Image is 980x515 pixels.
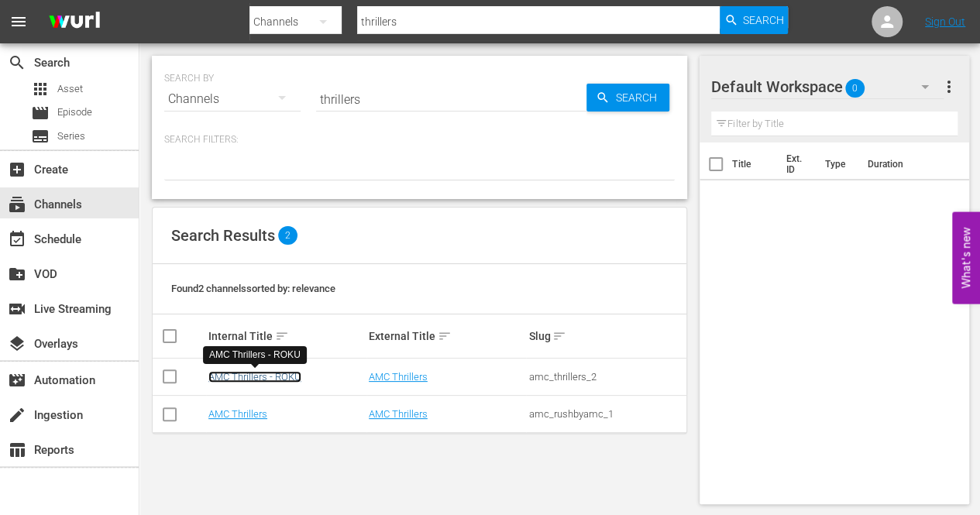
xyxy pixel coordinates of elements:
span: Channels [8,195,26,214]
span: Overlays [8,335,26,353]
div: Slug [528,327,684,345]
th: Title [732,142,777,186]
th: Ext. ID [777,142,816,186]
a: AMC Thrillers [369,408,428,420]
th: Type [815,142,858,186]
span: Asset [31,80,50,98]
p: Search Filters: [164,133,675,146]
a: AMC Thrillers - ROKU [208,371,301,383]
span: Create [8,160,26,179]
span: Search [8,53,26,72]
span: sort [438,329,452,343]
span: Found 2 channels sorted by: relevance [171,283,335,294]
span: more_vert [939,77,958,96]
span: Asset [57,81,83,97]
button: Search [720,6,788,34]
span: Live Streaming [8,300,26,318]
span: VOD [8,265,26,283]
div: Default Workspace [711,65,944,108]
img: ans4CAIJ8jUAAAAAAAAAAAAAAAAAAAAAAAAgQb4GAAAAAAAAAAAAAAAAAAAAAAAAJMjXAAAAAAAAAAAAAAAAAAAAAAAAgAT5G... [37,4,112,40]
span: Search Results [171,226,275,245]
span: Schedule [8,230,26,249]
span: Series [57,129,85,144]
span: sort [552,329,566,343]
span: Episode [31,104,50,122]
div: Internal Title [208,327,364,345]
span: Automation [8,371,26,390]
button: Search [586,84,669,112]
button: Open Feedback Widget [952,211,980,304]
span: Series [31,127,50,146]
div: AMC Thrillers - ROKU [209,348,301,362]
div: amc_rushbyamc_1 [528,408,684,420]
div: Channels [164,77,301,121]
span: 2 [278,226,297,245]
a: AMC Thrillers [208,408,267,420]
div: External Title [369,327,524,345]
a: Sign Out [925,15,965,28]
span: Ingestion [8,406,26,424]
span: 0 [845,72,865,105]
div: amc_thrillers_2 [528,371,684,383]
span: sort [275,329,289,343]
span: Search [610,84,669,112]
span: Episode [57,105,92,120]
span: menu [9,12,28,31]
a: AMC Thrillers [369,371,428,383]
span: Search [743,6,784,34]
th: Duration [858,142,951,186]
button: more_vert [939,68,958,105]
span: Reports [8,441,26,459]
